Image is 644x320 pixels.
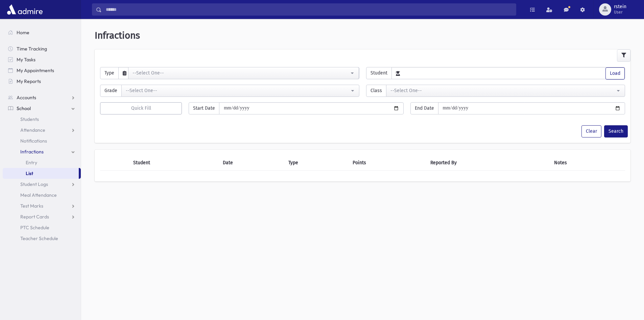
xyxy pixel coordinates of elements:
span: Report Cards [20,214,49,220]
a: Infractions [3,146,81,157]
span: Entry [26,159,37,166]
a: Students [3,114,81,125]
span: Start Date [189,102,219,114]
a: Student Logs [3,179,81,190]
span: School [17,105,31,111]
span: Class [366,85,386,97]
span: Grade [100,85,122,97]
th: Date [219,155,284,171]
a: Teacher Schedule [3,233,81,244]
input: Search [102,3,516,16]
a: School [3,103,81,114]
div: --Select One-- [133,69,349,77]
span: My Appointments [17,67,54,73]
a: Home [3,27,81,38]
a: My Reports [3,76,81,87]
th: Points [349,155,426,171]
th: Type [284,155,349,171]
th: Reported By [426,155,550,171]
span: rstein [614,4,626,9]
span: Home [17,29,29,36]
button: --Select One-- [386,85,625,97]
button: --Select One-- [121,85,359,97]
span: Notifications [20,138,47,144]
span: Meal Attendance [20,192,57,198]
a: PTC Schedule [3,222,81,233]
div: --Select One-- [390,87,616,94]
div: Quick Fill [104,105,177,112]
span: My Tasks [17,57,35,63]
a: Attendance [3,125,81,135]
span: Time Tracking [17,46,47,52]
a: List [3,168,79,179]
a: Notifications [3,135,81,146]
th: Notes [550,155,625,171]
span: My Reports [17,78,41,84]
button: Clear [581,125,601,137]
span: Infractions [95,30,140,41]
button: Search [604,125,628,137]
a: Entry [3,157,81,168]
span: End Date [410,102,438,114]
span: Attendance [20,127,45,133]
button: Load [605,67,625,80]
th: Student [129,155,219,171]
span: List [26,170,33,176]
span: User [614,9,626,15]
span: Student [366,67,392,79]
a: My Tasks [3,54,81,65]
a: Report Cards [3,211,81,222]
span: Accounts [17,94,36,101]
div: --Select One-- [126,87,350,94]
button: --Select One-- [128,67,359,79]
span: Students [20,116,39,122]
a: Test Marks [3,200,81,211]
a: Time Tracking [3,43,81,54]
a: Meal Attendance [3,190,81,200]
span: Teacher Schedule [20,235,58,241]
span: PTC Schedule [20,225,49,231]
span: Student Logs [20,181,48,187]
button: Quick Fill [100,102,182,114]
span: Type [100,67,119,79]
span: Test Marks [20,203,43,209]
img: AdmirePro [5,3,44,16]
span: Infractions [20,149,44,155]
a: Accounts [3,92,81,103]
a: My Appointments [3,65,81,76]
